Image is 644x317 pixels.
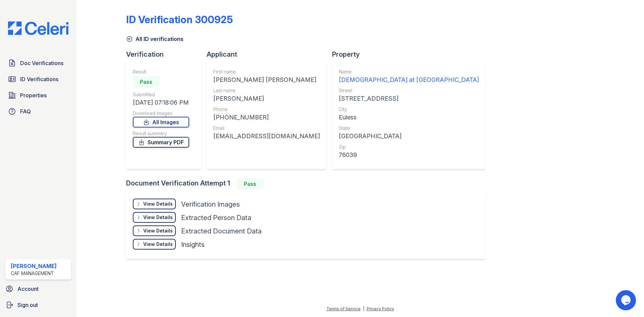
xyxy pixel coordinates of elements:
[339,106,479,113] div: City
[363,306,364,311] div: |
[339,144,479,150] div: Zip
[133,91,189,98] div: Submitted
[181,213,251,222] div: Extracted Person Data
[616,290,637,310] iframe: chat widget
[339,94,479,103] div: [STREET_ADDRESS]
[20,59,63,67] span: Doc Verifications
[5,72,71,86] a: ID Verifications
[17,301,38,309] span: Sign out
[207,50,332,59] div: Applicant
[237,178,264,189] div: Pass
[3,298,74,312] a: Sign out
[133,68,189,75] div: Result
[5,56,71,70] a: Doc Verifications
[133,137,189,148] a: Summary PDF
[213,75,320,85] div: [PERSON_NAME] [PERSON_NAME]
[20,75,58,83] span: ID Verifications
[213,125,320,131] div: Email
[339,87,479,94] div: Street
[133,98,189,107] div: [DATE] 07:18:06 PM
[20,91,47,99] span: Properties
[17,285,39,293] span: Account
[213,68,320,75] div: First name
[126,50,207,59] div: Verification
[213,87,320,94] div: Last name
[5,89,71,102] a: Properties
[213,94,320,103] div: [PERSON_NAME]
[181,226,262,236] div: Extracted Document Data
[133,76,160,87] div: Pass
[3,21,74,35] img: CE_Logo_Blue-a8612792a0a2168367f1c8372b55b34899dd931a85d93a1a3d3e32e68fde9ad4.png
[339,68,479,75] div: Name
[5,105,71,118] a: FAQ
[181,240,205,249] div: Insights
[126,13,233,25] div: ID Verification 300925
[339,150,479,160] div: 76039
[181,200,240,209] div: Verification Images
[367,306,394,311] a: Privacy Policy
[11,262,57,270] div: [PERSON_NAME]
[339,113,479,122] div: Euless
[143,201,173,207] div: View Details
[332,50,491,59] div: Property
[126,35,183,43] a: All ID verifications
[3,282,74,296] a: Account
[326,306,361,311] a: Terms of Service
[133,110,189,117] div: Download Images
[11,270,57,277] div: CAF Management
[213,131,320,141] div: [EMAIL_ADDRESS][DOMAIN_NAME]
[143,227,173,234] div: View Details
[339,75,479,85] div: [DEMOGRAPHIC_DATA] at [GEOGRAPHIC_DATA]
[20,107,31,115] span: FAQ
[339,125,479,131] div: State
[133,117,189,127] a: All Images
[143,241,173,248] div: View Details
[339,68,479,85] a: Name [DEMOGRAPHIC_DATA] at [GEOGRAPHIC_DATA]
[339,131,479,141] div: [GEOGRAPHIC_DATA]
[213,113,320,122] div: [PHONE_NUMBER]
[213,106,320,113] div: Phone
[133,130,189,137] div: Result summary
[143,214,173,221] div: View Details
[126,178,491,189] div: Document Verification Attempt 1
